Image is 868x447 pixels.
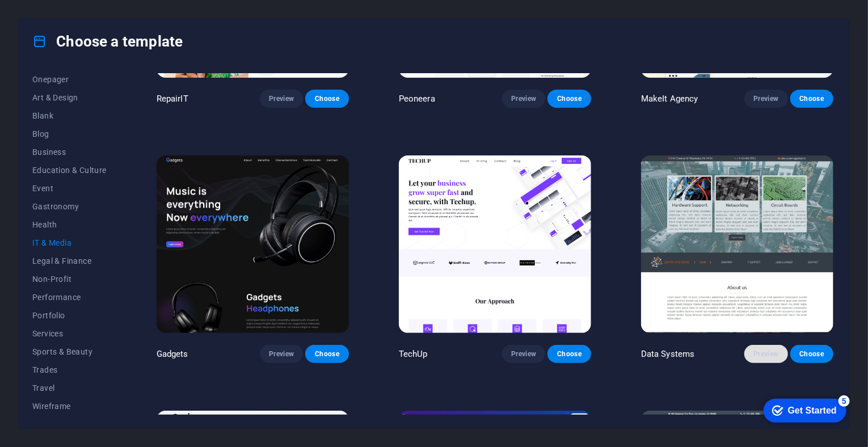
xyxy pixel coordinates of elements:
[32,107,107,125] button: Blank
[305,345,348,363] button: Choose
[32,361,107,379] button: Trades
[557,349,582,359] span: Choose
[32,238,107,247] span: IT & Media
[32,270,107,288] button: Non-Profit
[32,75,107,84] span: Onepager
[502,90,545,108] button: Preview
[32,143,107,161] button: Business
[32,220,107,229] span: Health
[32,202,107,211] span: Gastronomy
[31,12,79,23] div: Get Started
[32,234,107,252] button: IT & Media
[32,256,107,265] span: Legal & Finance
[32,343,107,361] button: Sports & Beauty
[32,197,107,216] button: Gastronomy
[799,349,824,359] span: Choose
[753,349,778,359] span: Preview
[32,402,107,411] span: Wireframe
[32,129,107,138] span: Blog
[547,90,591,108] button: Choose
[157,93,188,104] p: RepairIT
[32,179,107,197] button: Event
[511,349,536,359] span: Preview
[32,306,107,324] button: Portfolio
[32,252,107,270] button: Legal & Finance
[790,345,833,363] button: Choose
[32,70,107,88] button: Onepager
[641,93,698,104] p: MakeIt Agency
[32,166,107,175] span: Education & Culture
[32,379,107,397] button: Travel
[260,345,303,363] button: Preview
[32,275,107,284] span: Non-Profit
[790,90,833,108] button: Choose
[32,147,107,157] span: Business
[399,348,428,360] p: TechUp
[32,324,107,343] button: Services
[557,94,582,103] span: Choose
[32,293,107,302] span: Performance
[753,94,778,103] span: Preview
[314,349,339,359] span: Choose
[502,345,545,363] button: Preview
[81,2,92,14] div: 5
[32,365,107,374] span: Trades
[799,94,824,103] span: Choose
[6,6,89,29] div: Get Started 5 items remaining, 0% complete
[32,347,107,356] span: Sports & Beauty
[314,94,339,103] span: Choose
[547,345,591,363] button: Choose
[32,383,107,393] span: Travel
[744,90,787,108] button: Preview
[269,349,294,359] span: Preview
[399,93,435,104] p: Peoneera
[32,111,107,120] span: Blank
[305,90,348,108] button: Choose
[269,94,294,103] span: Preview
[157,348,188,360] p: Gadgets
[511,94,536,103] span: Preview
[641,348,695,360] p: Data Systems
[32,329,107,338] span: Services
[32,184,107,193] span: Event
[32,32,183,50] h4: Choose a template
[32,88,107,107] button: Art & Design
[32,216,107,234] button: Health
[32,93,107,102] span: Art & Design
[32,125,107,143] button: Blog
[157,155,349,332] img: Gadgets
[32,161,107,179] button: Education & Culture
[32,288,107,306] button: Performance
[32,311,107,320] span: Portfolio
[399,155,591,332] img: TechUp
[744,345,787,363] button: Preview
[641,155,833,332] img: Data Systems
[32,397,107,415] button: Wireframe
[260,90,303,108] button: Preview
